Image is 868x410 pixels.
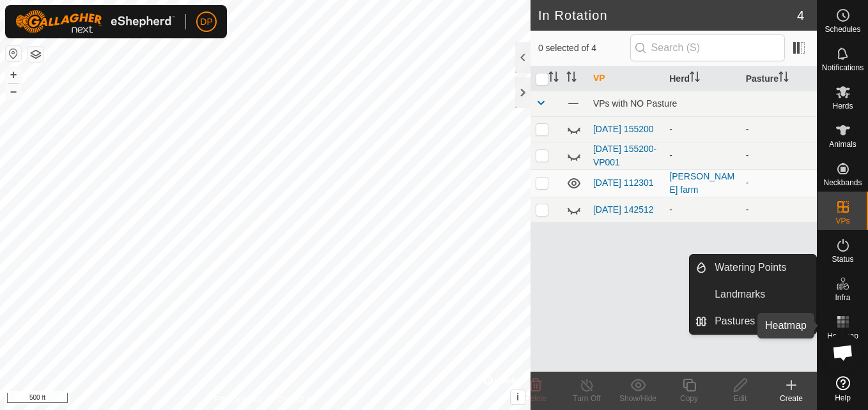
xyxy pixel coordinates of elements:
[511,390,525,404] button: i
[779,73,789,84] p-sorticon: Activate to sort
[690,73,700,84] p-sorticon: Activate to sort
[525,394,547,403] span: Delete
[15,10,175,33] img: Gallagher Logo
[715,260,786,275] span: Watering Points
[669,203,735,216] div: -
[664,66,740,91] th: Herd
[538,42,630,55] span: 0 selected of 4
[707,308,816,334] a: Pastures
[741,197,817,222] td: -
[690,255,816,280] li: Watering Points
[741,116,817,142] td: -
[588,66,664,91] th: VP
[516,391,519,402] span: i
[593,178,654,188] a: [DATE] 112301
[690,282,816,307] li: Landmarks
[822,64,864,72] span: Notifications
[741,142,817,169] td: -
[832,102,853,110] span: Herds
[630,34,785,61] input: Search (S)
[832,255,853,263] span: Status
[829,140,856,148] span: Animals
[566,73,577,84] p-sorticon: Activate to sort
[593,124,654,134] a: [DATE] 155200
[715,393,766,404] div: Edit
[6,84,21,99] button: –
[548,73,559,84] p-sorticon: Activate to sort
[278,393,316,405] a: Contact Us
[707,282,816,307] a: Landmarks
[827,332,858,340] span: Heatmap
[835,294,850,301] span: Infra
[215,393,263,405] a: Privacy Policy
[741,169,817,197] td: -
[6,67,21,82] button: +
[766,393,817,404] div: Create
[593,98,812,109] div: VPs with NO Pasture
[835,394,851,402] span: Help
[612,393,663,404] div: Show/Hide
[200,15,212,29] span: DP
[593,204,654,215] a: [DATE] 142512
[593,144,656,167] a: [DATE] 155200-VP001
[707,255,816,280] a: Watering Points
[741,66,817,91] th: Pasture
[28,47,43,62] button: Map Layers
[835,217,849,225] span: VPs
[823,179,862,186] span: Neckbands
[669,149,735,162] div: -
[669,123,735,136] div: -
[825,26,860,33] span: Schedules
[669,170,735,197] div: [PERSON_NAME] farm
[818,371,868,407] a: Help
[561,393,612,404] div: Turn Off
[6,46,21,61] button: Reset Map
[797,6,804,25] span: 4
[538,8,797,23] h2: In Rotation
[690,308,816,334] li: Pastures
[715,287,765,302] span: Landmarks
[824,333,862,372] div: Open chat
[663,393,715,404] div: Copy
[715,314,755,329] span: Pastures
